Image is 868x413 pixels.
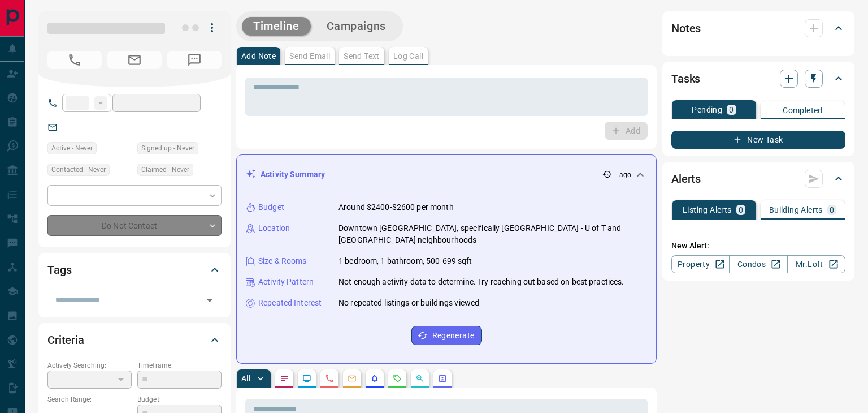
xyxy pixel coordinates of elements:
p: Actively Searching: [47,360,132,371]
button: Open [202,292,218,308]
button: New Task [671,131,845,149]
p: Completed [783,106,823,114]
svg: Opportunities [415,374,424,383]
h2: Tasks [671,70,700,88]
div: Notes [671,15,845,42]
svg: Calls [325,374,334,383]
span: Claimed - Never [141,164,189,175]
h2: Criteria [47,331,84,349]
h2: Notes [671,19,701,37]
span: Contacted - Never [51,164,106,175]
span: Active - Never [51,143,93,154]
p: No repeated listings or buildings viewed [338,297,479,309]
p: Timeframe: [137,360,222,371]
div: Activity Summary-- ago [246,164,647,185]
p: 0 [729,106,734,114]
p: Repeated Interest [258,297,322,309]
p: Search Range: [47,394,132,405]
div: Alerts [671,165,845,192]
svg: Notes [280,374,289,383]
p: Activity Summary [261,169,325,180]
div: Criteria [47,326,222,354]
svg: Agent Actions [438,374,447,383]
div: Tags [47,256,222,283]
p: Listing Alerts [683,206,732,214]
p: Add Note [241,52,276,60]
p: 0 [739,206,743,214]
p: New Alert: [671,240,845,252]
p: Not enough activity data to determine. Try reaching out based on best practices. [338,276,624,288]
svg: Emails [348,374,357,383]
p: -- ago [614,170,631,180]
p: Pending [692,106,722,114]
button: Regenerate [411,326,482,345]
svg: Listing Alerts [370,374,379,383]
span: No Email [107,51,162,69]
h2: Tags [47,261,71,279]
p: All [241,375,250,382]
p: Activity Pattern [258,276,314,288]
span: Signed up - Never [141,143,194,154]
p: Budget: [137,394,222,405]
span: No Number [167,51,222,69]
a: -- [66,122,70,131]
button: Timeline [242,17,311,36]
p: Budget [258,201,284,213]
p: Downtown [GEOGRAPHIC_DATA], specifically [GEOGRAPHIC_DATA] - U of T and [GEOGRAPHIC_DATA] neighbo... [338,222,647,246]
svg: Requests [393,374,402,383]
div: Do Not Contact [47,215,222,236]
span: No Number [47,51,102,69]
p: Building Alerts [769,206,823,214]
a: Property [671,255,730,273]
svg: Lead Browsing Activity [302,374,311,383]
button: Campaigns [315,17,397,36]
p: Location [258,222,290,234]
p: 0 [830,206,834,214]
p: Size & Rooms [258,255,307,267]
div: Tasks [671,65,845,92]
a: Mr.Loft [787,255,845,273]
p: 1 bedroom, 1 bathroom, 500-699 sqft [338,255,472,267]
p: Around $2400-$2600 per month [338,201,454,213]
h2: Alerts [671,170,701,188]
a: Condos [729,255,787,273]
